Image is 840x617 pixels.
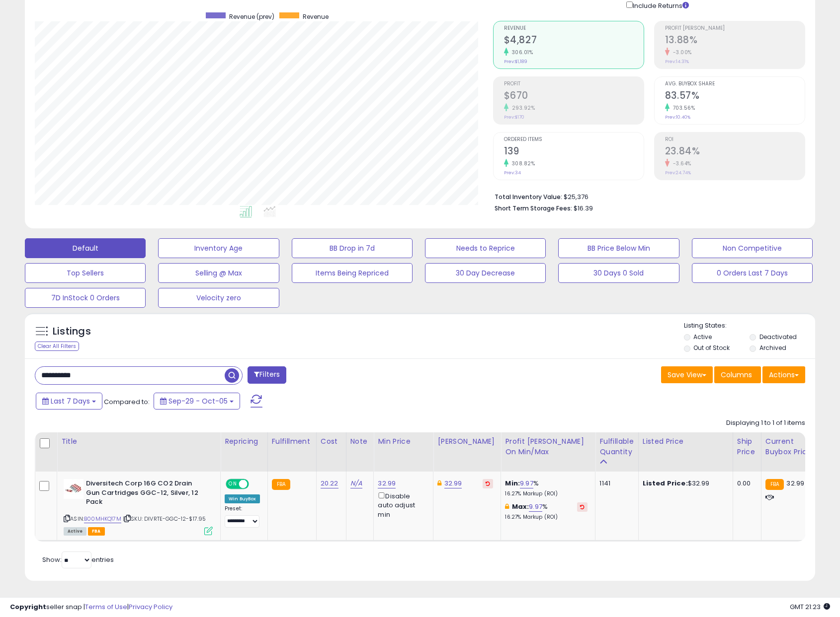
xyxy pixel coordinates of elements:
[168,396,228,406] span: Sep-29 - Oct-05
[303,12,329,21] span: Revenue
[444,479,462,488] a: 32.99
[726,418,805,428] div: Displaying 1 to 1 of 1 items
[248,480,263,488] span: OFF
[665,59,689,65] small: Prev: 14.31%
[643,479,688,488] b: Listed Price:
[154,393,240,410] button: Sep-29 - Oct-05
[665,90,805,103] h2: 83.57%
[378,436,429,447] div: Min Price
[495,204,572,212] b: Short Term Storage Fees:
[272,479,290,490] small: FBA
[350,436,370,447] div: Note
[665,137,805,142] span: ROI
[737,436,757,457] div: Ship Price
[504,114,524,120] small: Prev: $170
[512,502,529,511] b: Max:
[53,325,91,339] h5: Listings
[504,90,644,103] h2: $670
[504,81,644,87] span: Profit
[759,333,797,341] label: Deactivated
[504,137,644,142] span: Ordered Items
[670,49,692,56] small: -3.00%
[765,436,817,457] div: Current Buybox Price
[501,432,595,472] th: The percentage added to the cost of goods (COGS) that forms the calculator for Min & Max prices.
[692,263,813,283] button: 0 Orders Last 7 Days
[227,480,239,488] span: ON
[693,333,712,341] label: Active
[292,238,413,258] button: BB Drop in 7d
[425,263,546,283] button: 30 Day Decrease
[85,602,127,612] a: Terms of Use
[42,555,114,564] span: Show: entries
[10,603,172,612] div: seller snap | |
[504,26,644,31] span: Revenue
[692,238,813,258] button: Non Competitive
[505,490,588,497] p: 16.27% Markup (ROI)
[508,160,535,167] small: 308.82%
[51,396,90,406] span: Last 7 Days
[104,397,150,407] span: Compared to:
[714,366,761,383] button: Columns
[84,515,121,523] a: B00MHKQ17M
[321,479,338,488] a: 20.22
[737,479,754,488] div: 0.00
[643,479,725,488] div: $32.99
[665,34,805,48] h2: 13.88%
[225,494,260,503] div: Win BuyBox
[321,436,342,447] div: Cost
[35,342,79,351] div: Clear All Filters
[643,436,729,447] div: Listed Price
[665,170,691,176] small: Prev: 24.74%
[248,366,286,384] button: Filters
[693,343,730,352] label: Out of Stock
[529,502,542,512] a: 9.97
[558,238,679,258] button: BB Price Below Min
[495,190,798,202] li: $25,376
[670,160,691,167] small: -3.64%
[759,343,786,352] label: Archived
[574,204,593,213] span: $16.39
[505,436,591,457] div: Profit [PERSON_NAME] on Min/Max
[272,436,312,447] div: Fulfillment
[661,366,713,383] button: Save View
[762,366,805,383] button: Actions
[64,479,84,499] img: 41cOhLQ8w8L._SL40_.jpg
[508,104,535,112] small: 293.92%
[425,238,546,258] button: Needs to Reprice
[520,479,533,488] a: 9.97
[790,602,830,612] span: 2025-10-13 21:23 GMT
[786,479,804,488] span: 32.99
[505,479,588,497] div: %
[504,59,527,65] small: Prev: $1,189
[158,263,279,283] button: Selling @ Max
[670,104,695,112] small: 703.56%
[64,527,86,536] span: All listings currently available for purchase on Amazon
[665,114,690,120] small: Prev: 10.40%
[350,479,362,488] a: N/A
[378,490,425,519] div: Disable auto adjust min
[504,145,644,159] h2: 139
[437,436,497,447] div: [PERSON_NAME]
[229,12,274,21] span: Revenue (prev)
[505,479,520,488] b: Min:
[292,263,413,283] button: Items Being Repriced
[508,49,533,56] small: 306.01%
[765,479,784,490] small: FBA
[505,514,588,521] p: 16.27% Markup (ROI)
[378,479,396,488] a: 32.99
[599,479,630,488] div: 1141
[665,81,805,87] span: Avg. Buybox Share
[129,602,172,612] a: Privacy Policy
[599,436,634,457] div: Fulfillable Quantity
[25,238,146,258] button: Default
[36,393,102,410] button: Last 7 Days
[158,288,279,308] button: Velocity zero
[225,436,263,447] div: Repricing
[558,263,679,283] button: 30 Days 0 Sold
[684,321,815,331] p: Listing States:
[25,288,146,308] button: 7D InStock 0 Orders
[25,263,146,283] button: Top Sellers
[158,238,279,258] button: Inventory Age
[225,505,260,528] div: Preset:
[495,193,562,201] b: Total Inventory Value:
